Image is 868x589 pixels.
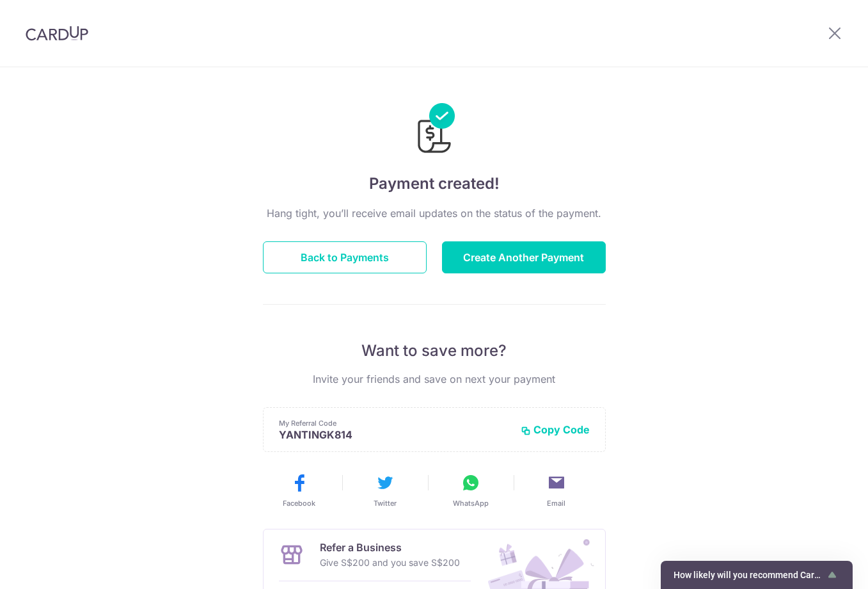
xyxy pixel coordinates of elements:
button: Copy Code [521,423,590,436]
p: Invite your friends and save on next your payment [263,371,606,387]
h4: Payment created! [263,172,606,195]
button: Facebook [262,472,337,508]
span: Twitter [374,498,397,508]
span: Email [547,498,565,508]
span: WhatsApp [453,498,489,508]
img: Payments [414,103,455,157]
button: WhatsApp [433,472,509,508]
p: Want to save more? [263,341,606,361]
button: Email [519,472,594,508]
p: YANTINGK814 [279,428,510,441]
button: Back to Payments [263,241,427,273]
span: Facebook [283,498,315,508]
p: Refer a Business [320,540,460,555]
button: Show survey - How likely will you recommend CardUp to a friend? [674,567,840,583]
img: CardUp [26,26,88,41]
button: Twitter [347,472,423,508]
p: Give S$200 and you save S$200 [320,555,460,570]
p: Hang tight, you’ll receive email updates on the status of the payment. [263,206,606,221]
p: My Referral Code [279,418,510,428]
button: Create Another Payment [442,241,606,273]
span: How likely will you recommend CardUp to a friend? [674,570,825,580]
